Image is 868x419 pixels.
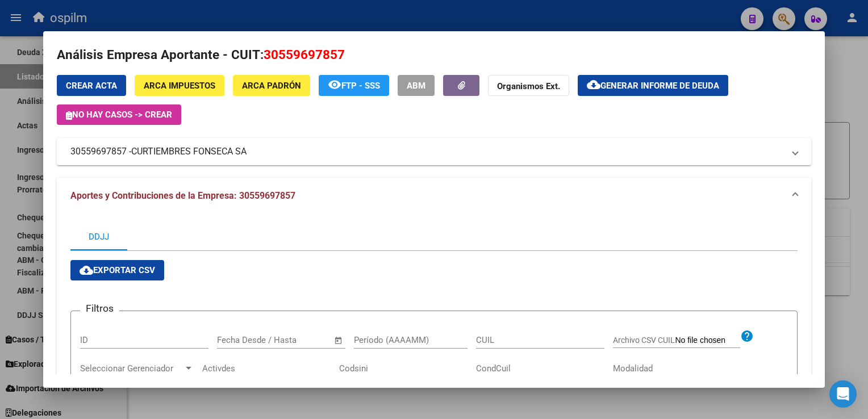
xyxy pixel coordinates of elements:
[70,260,164,280] button: Exportar CSV
[740,329,754,343] mat-icon: help
[135,75,224,96] button: ARCA Impuestos
[70,190,295,201] span: Aportes y Contribuciones de la Empresa: 30559697857
[80,302,119,315] h3: Filtros
[80,265,155,275] span: Exportar CSV
[398,75,435,96] button: ABM
[829,380,857,408] div: Open Intercom Messenger
[578,75,728,96] button: Generar informe de deuda
[217,335,263,345] input: Fecha inicio
[57,75,126,96] button: Crear Acta
[144,81,215,91] span: ARCA Impuestos
[57,104,181,125] button: No hay casos -> Crear
[600,81,719,91] span: Generar informe de deuda
[319,75,389,96] button: FTP - SSS
[70,145,783,158] mat-panel-title: 30559697857 -
[341,81,380,91] span: FTP - SSS
[407,81,425,91] span: ABM
[587,78,600,91] mat-icon: cloud_download
[488,75,569,96] button: Organismos Ext.
[675,336,740,346] input: Archivo CSV CUIL
[57,178,811,214] mat-expansion-panel-header: Aportes y Contribuciones de la Empresa: 30559697857
[66,110,172,120] span: No hay casos -> Crear
[89,231,109,243] div: DDJJ
[57,45,811,65] h2: Análisis Empresa Aportante - CUIT:
[66,81,117,91] span: Crear Acta
[242,81,301,91] span: ARCA Padrón
[80,263,93,277] mat-icon: cloud_download
[497,81,560,91] strong: Organismos Ext.
[264,47,345,62] span: 30559697857
[328,78,341,91] mat-icon: remove_red_eye
[80,363,183,374] span: Seleccionar Gerenciador
[131,145,247,158] span: CURTIEMBRES FONSECA SA
[57,138,811,165] mat-expansion-panel-header: 30559697857 -CURTIEMBRES FONSECA SA
[233,75,310,96] button: ARCA Padrón
[273,335,328,345] input: Fecha fin
[332,334,345,347] button: Open calendar
[613,336,675,345] span: Archivo CSV CUIL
